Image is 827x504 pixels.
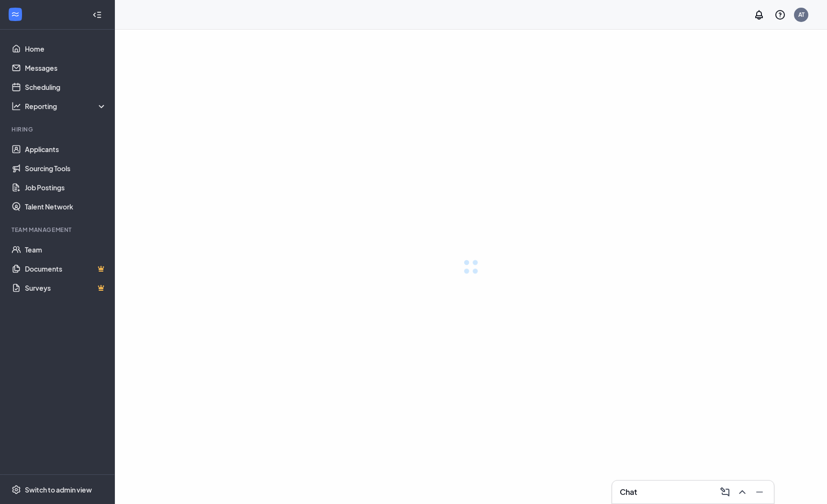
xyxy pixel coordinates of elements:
svg: QuestionInfo [774,9,786,21]
a: Home [25,39,107,58]
svg: WorkstreamLogo [11,10,20,19]
div: Team Management [11,226,105,234]
a: SurveysCrown [25,278,107,297]
div: Hiring [11,125,105,133]
div: AT [798,11,805,19]
button: Minimize [751,484,766,500]
div: Switch to admin view [25,485,92,494]
svg: Collapse [92,10,102,20]
a: Messages [25,58,107,77]
a: Job Postings [25,178,107,197]
a: Sourcing Tools [25,159,107,178]
button: ComposeMessage [716,484,732,500]
svg: Minimize [754,486,765,498]
a: Applicants [25,140,107,159]
svg: ChevronUp [737,486,748,498]
h3: Chat [620,487,637,497]
button: ChevronUp [734,484,749,500]
div: Reporting [25,101,107,111]
a: Team [25,240,107,259]
a: Scheduling [25,77,107,97]
svg: Analysis [11,101,21,111]
a: DocumentsCrown [25,259,107,278]
svg: Settings [11,485,21,494]
svg: Notifications [753,9,765,21]
svg: ComposeMessage [719,486,731,498]
a: Talent Network [25,197,107,216]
